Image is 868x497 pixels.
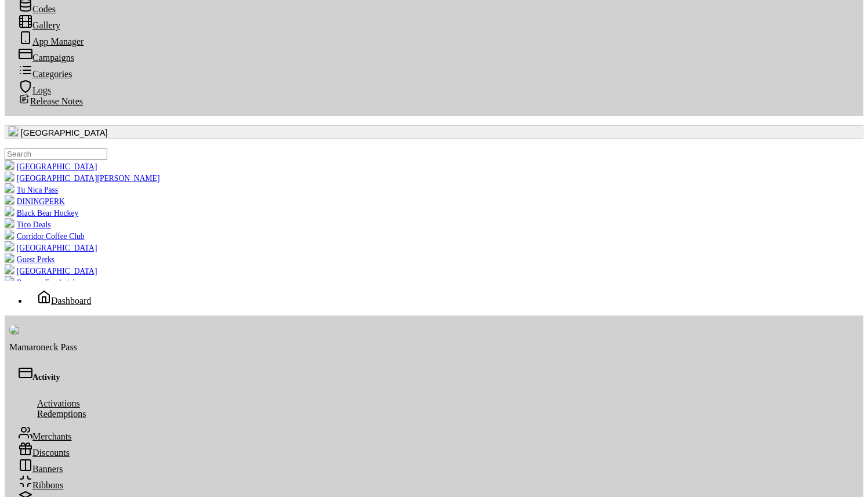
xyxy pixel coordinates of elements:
[9,95,92,108] a: Release Notes
[28,407,95,420] a: Redemptions
[28,397,89,410] a: Activations
[5,209,78,217] a: Black Bear Hockey
[5,160,14,169] img: 0SBPtshqTvrgEtdEgrWk70gKnUHZpYRm94MZ5hDb.png
[9,430,81,443] a: Merchants
[9,478,72,492] a: Ribbons
[9,19,70,32] a: Gallery
[9,35,93,48] a: App Manager
[5,276,14,285] img: K4l2YXTIjFACqk0KWxAYWeegfTH760UHSb81tAwr.png
[5,244,97,252] a: [GEOGRAPHIC_DATA]
[9,342,859,353] div: Mamaroneck Pass
[5,162,97,171] a: [GEOGRAPHIC_DATA]
[5,148,863,281] ul: [GEOGRAPHIC_DATA]
[28,294,100,307] a: Dashboard
[5,183,14,193] img: 47e4GQXcRwEyAopLUql7uJl1j56dh6AIYZC79JbN.png
[5,186,58,194] a: Tu Nica Pass
[5,148,107,160] input: .form-control-sm
[5,197,65,206] a: DININGPERK
[9,84,60,97] a: Logs
[5,172,14,181] img: mQPUoQxfIUcZGVjFKDSEKbT27olGNZVpZjUgqHNS.png
[5,220,51,229] a: Tico Deals
[5,125,863,139] button: [GEOGRAPHIC_DATA]
[9,67,81,81] a: Categories
[5,255,55,264] a: Guest Perks
[5,278,82,287] a: Renown Fundraising
[9,51,83,64] a: Campaigns
[5,230,14,239] img: l9qMkhaEtrtl2KSmeQmIMMuo0MWM2yK13Spz7TvA.png
[5,253,14,262] img: tkJrFNJtkYdINYgDz5NKXeljSIEE1dFH4lXLzz2S.png
[9,2,65,16] a: Codes
[5,264,14,274] img: 6qBkrh2eejXCvwZeVufD6go3Uq64XlMHrWU4p7zb.png
[9,126,18,136] img: 0SBPtshqTvrgEtdEgrWk70gKnUHZpYRm94MZ5hDb.png
[19,366,849,382] div: Activity
[9,446,79,459] a: Discounts
[9,325,859,334] img: placeholder-img.jpg
[5,206,14,216] img: 8mwdIaqQ57Gxce0ZYLDdt4cfPpXx8QwJjnoSsc4c.png
[9,325,19,334] img: UvwXJMpi3zTF1NL6z0MrguGCGojMqrs78ysOqfof.png
[9,462,72,476] a: Banners
[5,195,14,204] img: hvStDAXTQetlbtk3PNAXwGlwD7WEZXonuVeW2rdL.png
[5,174,159,183] a: [GEOGRAPHIC_DATA][PERSON_NAME]
[5,232,85,241] a: Corridor Coffee Club
[5,218,14,227] img: 65Ub9Kbg6EKkVtfooX73hwGGlFbexxHlnpgbdEJ1.png
[5,241,14,251] img: 5ywTDdZapyxoEde0k2HeV1po7LOSCqTTesrRKvPe.png
[5,267,97,275] a: [GEOGRAPHIC_DATA]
